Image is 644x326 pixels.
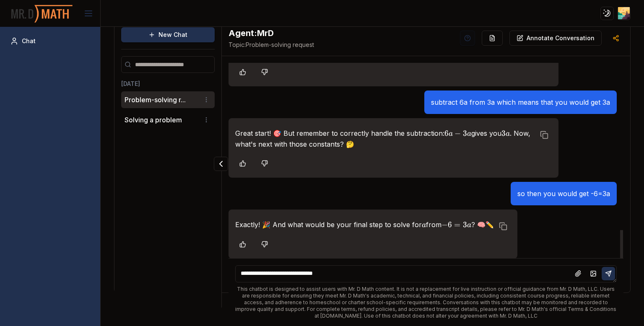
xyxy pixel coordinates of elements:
[482,31,503,46] button: Re-Fill Questions
[618,7,630,19] img: ACg8ocLotX0KEEdtl_KUae3EfNN-8PLYwkQiyzm3_zBetNlDvcPmOOQ=s96-c
[454,129,461,138] span: −
[201,95,211,105] button: Conversation options
[517,189,610,199] p: so then you would get -6=3a
[201,115,211,125] button: Conversation options
[121,27,215,42] button: New Chat
[454,220,460,229] span: =
[7,34,93,49] a: Chat
[509,31,602,46] button: Annotate Conversation
[448,220,452,229] span: 6
[214,157,228,171] button: Collapse panel
[422,221,426,229] span: a
[449,130,453,137] span: a
[506,130,510,137] span: a
[125,115,182,125] p: Solving a problem
[463,129,467,138] span: 3
[463,220,467,229] span: 3
[467,130,471,137] span: a
[235,220,494,230] p: Exactly! 🎉 And what would be your final step to solve for from ? 🧠✏️
[121,80,215,88] h3: [DATE]
[431,97,610,107] p: subtract 6a from 3a which means that you would get 3a
[460,31,475,46] button: Help Videos
[527,34,595,42] p: Annotate Conversation
[235,128,535,149] p: Great start! 🎯 But remember to correctly handle the subtraction: gives you . Now, what's next wit...
[501,129,506,138] span: 3
[22,37,36,45] span: Chat
[235,286,617,319] div: This chatbot is designed to assist users with Mr. D Math content. It is not a replacement for liv...
[444,129,449,138] span: 6
[229,27,314,39] h2: MrD
[125,95,186,105] button: Problem-solving r...
[229,41,314,49] span: Problem-solving request
[467,221,471,229] span: a
[10,3,73,25] img: PromptOwl
[441,220,448,229] span: −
